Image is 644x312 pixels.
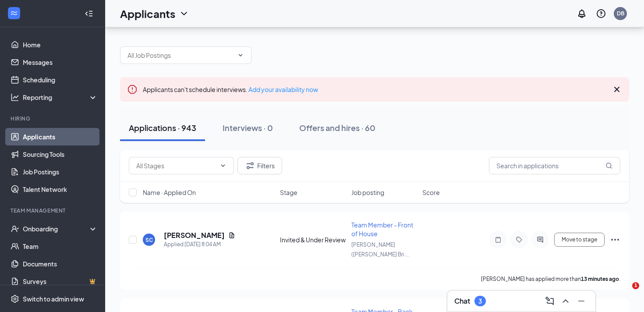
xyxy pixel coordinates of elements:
svg: WorkstreamLogo [10,9,18,18]
div: Invited & Under Review [280,235,346,244]
p: [PERSON_NAME] has applied more than . [481,275,620,283]
a: Scheduling [23,71,98,89]
div: Team Management [11,207,96,214]
span: Team Member - Front of House [351,221,413,238]
a: SurveysCrown [23,273,98,290]
div: Onboarding [23,224,90,233]
svg: Analysis [11,93,19,102]
div: Offers and hires · 60 [299,122,375,133]
span: Job posting [351,188,384,197]
div: Applied [DATE] 8:04 AM [164,240,235,249]
a: Talent Network [23,181,98,198]
svg: Filter [245,160,255,171]
button: ComposeMessage [543,294,557,308]
h1: Applicants [120,6,175,21]
input: All Job Postings [127,50,234,60]
a: Job Postings [23,163,98,181]
div: DB [617,10,624,17]
svg: UserCheck [11,224,19,233]
button: Filter Filters [237,157,282,174]
a: Home [23,36,98,53]
a: Documents [23,255,98,273]
button: Move to stage [554,233,605,247]
span: 1 [632,282,639,289]
a: Sourcing Tools [23,145,98,163]
svg: MagnifyingGlass [605,162,612,169]
iframe: Intercom live chat [614,282,635,303]
svg: Error [127,84,138,95]
span: Applicants can't schedule interviews. [143,85,318,93]
a: Applicants [23,128,98,145]
svg: Tag [514,236,524,243]
svg: Notifications [577,8,587,19]
div: Interviews · 0 [223,122,273,133]
a: Messages [23,53,98,71]
div: SC [145,236,153,244]
b: 13 minutes ago [581,276,619,282]
button: Minimize [574,294,588,308]
span: Stage [280,188,297,197]
a: Add your availability now [248,85,318,93]
svg: Cross [612,84,622,95]
svg: ChevronDown [179,8,189,19]
div: Applications · 943 [129,122,196,133]
svg: Settings [11,294,19,303]
svg: ChevronUp [560,296,571,306]
a: Team [23,238,98,255]
span: Score [422,188,440,197]
span: Name · Applied On [143,188,196,197]
svg: ActiveChat [535,236,545,243]
svg: Ellipses [610,234,620,245]
div: Switch to admin view [23,294,84,303]
svg: Collapse [85,9,93,18]
input: All Stages [136,161,216,170]
svg: ChevronDown [219,162,226,169]
svg: QuestionInfo [596,8,606,19]
div: Hiring [11,115,96,122]
div: Reporting [23,93,98,102]
svg: ChevronDown [237,52,244,59]
svg: ComposeMessage [545,296,555,306]
div: 3 [478,298,482,305]
h3: Chat [454,296,470,306]
button: ChevronUp [559,294,573,308]
svg: Minimize [576,296,587,306]
h5: [PERSON_NAME] [164,230,225,240]
span: [PERSON_NAME] ([PERSON_NAME] Bri ... [351,241,409,258]
svg: Document [228,232,235,239]
svg: Note [493,236,503,243]
input: Search in applications [489,157,620,174]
